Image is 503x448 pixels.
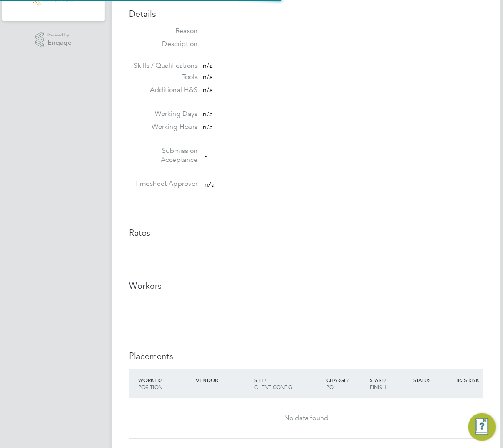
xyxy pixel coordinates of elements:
[327,377,349,391] span: / PO
[205,152,207,160] span: -
[129,122,198,132] label: Working Hours
[138,414,475,423] div: No data found
[194,372,251,388] div: Vendor
[35,32,72,48] a: Powered byEngage
[252,372,324,395] div: Site
[136,372,194,395] div: Worker
[370,377,387,391] span: / Finish
[129,351,483,362] h3: Placements
[129,280,483,292] h3: Workers
[138,377,162,391] span: / Position
[254,377,293,391] span: / Client Config
[203,123,213,132] span: n/a
[468,413,496,441] button: Engage Resource Center
[129,26,198,36] label: Reason
[129,147,198,165] label: Submission Acceptance
[203,61,213,70] span: n/a
[129,109,198,119] label: Working Days
[203,110,213,119] span: n/a
[129,40,198,49] label: Description
[205,180,215,189] span: n/a
[47,39,72,46] span: Engage
[129,8,483,20] h3: Details
[455,372,484,388] div: IR35 Risk
[129,72,198,82] label: Tools
[129,227,483,239] h3: Rates
[129,86,198,95] label: Additional H&S
[368,372,411,395] div: Start
[129,180,198,189] label: Timesheet Approver
[203,86,213,94] span: n/a
[129,61,198,70] label: Skills / Qualifications
[47,32,72,39] span: Powered by
[203,72,213,81] span: n/a
[324,372,368,395] div: Charge
[411,372,455,388] div: Status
